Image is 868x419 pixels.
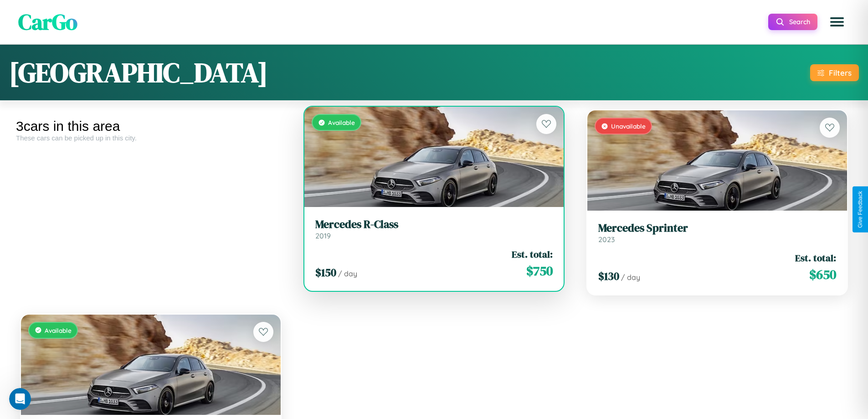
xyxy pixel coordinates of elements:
[315,231,331,240] span: 2019
[795,251,836,264] span: Est. total:
[809,265,836,284] span: $ 650
[598,269,619,284] span: $ 130
[598,222,836,235] h3: Mercedes Sprinter
[9,388,31,410] iframe: Intercom live chat
[16,119,286,134] div: 3 cars in this area
[16,134,286,142] div: These cars can be picked up in this city.
[315,218,553,240] a: Mercedes R-Class2019
[789,18,810,26] span: Search
[315,218,553,231] h3: Mercedes R-Class
[621,273,640,282] span: / day
[768,14,817,30] button: Search
[824,9,850,35] button: Open menu
[810,64,859,81] button: Filters
[829,68,852,78] div: Filters
[18,7,77,37] span: CarGo
[45,326,72,334] span: Available
[9,54,268,91] h1: [GEOGRAPHIC_DATA]
[328,119,355,126] span: Available
[315,265,336,280] span: $ 150
[857,191,863,228] div: Give Feedback
[526,262,553,280] span: $ 750
[598,235,615,244] span: 2023
[611,122,646,130] span: Unavailable
[512,248,553,261] span: Est. total:
[598,222,836,244] a: Mercedes Sprinter2023
[338,269,357,278] span: / day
